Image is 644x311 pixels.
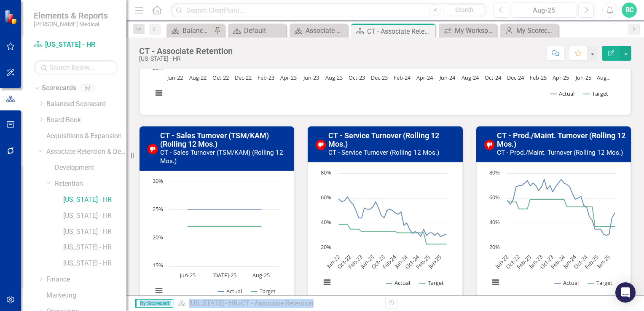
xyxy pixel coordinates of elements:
div: BC [622,3,637,18]
a: [US_STATE] - HR [34,40,118,50]
button: Show Target [584,90,608,97]
text: [DATE]-25 [212,271,236,279]
div: Open Intercom Messenger [615,282,636,303]
text: 80% [321,169,331,176]
text: Feb-24 [549,253,566,271]
img: Below Target [316,140,326,150]
text: Dec-23 [371,74,388,81]
g: Target, line 2 of 2 with 39 data points. [506,198,616,228]
svg: Interactive chart [317,169,452,295]
text: 20% [153,233,163,241]
a: Balanced Scorecard Welcome Page [169,25,212,36]
div: My Workspace [455,25,495,36]
a: Marketing [46,291,126,300]
button: Aug-25 [512,3,576,18]
div: CT - Associate Retention [367,26,433,37]
a: [US_STATE] - HR [63,195,126,205]
text: 60% [489,193,500,201]
text: 80% [489,169,500,176]
text: Jun-24 [392,253,410,271]
a: Development [55,163,126,173]
button: Show Target [251,287,276,295]
div: Chart. Highcharts interactive chart. [317,169,453,295]
text: 15% [153,261,163,269]
button: View chart menu, Chart [153,87,165,99]
text: Feb-24 [381,253,398,271]
img: ClearPoint Strategy [4,10,19,24]
a: [US_STATE] - HR [189,299,238,307]
a: CT - Prod./Maint. Turnover (Rolling 12 Mos.) [497,131,625,148]
text: Jun-25 [594,253,611,270]
a: [US_STATE] - HR [63,227,126,237]
a: Board Book [46,115,126,125]
div: CT - Associate Retention [139,46,233,56]
a: [US_STATE] - HR [63,259,126,268]
text: 40% [321,218,331,226]
text: Jun-22 [166,74,183,81]
button: View chart menu, Chart [321,276,333,288]
text: Oct-23 [538,253,555,270]
input: Search Below... [34,60,118,75]
a: My Scorecard [502,25,556,36]
img: Below Target [484,140,494,150]
text: Feb-24 [394,74,411,81]
text: 25% [153,205,163,213]
text: Jun-22 [325,253,341,270]
text: Oct-24 [403,253,421,271]
text: Aug-23 [325,74,343,81]
button: View chart menu, Chart [153,285,165,297]
text: Aug-22 [189,74,207,81]
div: Associate Retention [306,25,346,36]
a: [US_STATE] - HR [63,211,126,221]
div: 50 [80,85,94,92]
button: Show Target [588,279,612,287]
div: Chart. Highcharts interactive chart. [485,169,622,295]
small: CT - Service Turnover (Rolling 12 Mos.) [328,149,439,156]
text: 20% [489,243,500,251]
text: Jun-23 [527,253,544,270]
text: Feb-25 [583,253,600,271]
text: Oct-24 [572,253,589,271]
text: Jun-24 [561,253,578,271]
text: Oct-22 [212,74,229,81]
text: Feb-25 [414,253,432,271]
img: Below Target [148,144,158,154]
text: 40% [489,218,500,226]
text: Apr-25 [553,74,569,81]
text: 60% [321,193,331,201]
button: View chart menu, Chart [490,276,502,288]
button: Search [443,4,485,16]
div: » [177,299,379,308]
div: [US_STATE] - HR [139,56,233,62]
text: Jun-22 [493,253,510,270]
text: Feb-23 [515,253,532,271]
small: [PERSON_NAME] Medical [34,21,108,27]
text: Apr-24 [416,74,433,81]
text: 20% [321,243,331,251]
span: By Scorecard [135,299,173,308]
svg: Interactive chart [148,177,284,304]
text: Dec-22 [235,74,252,81]
text: Oct-24 [485,74,502,81]
a: Finance [46,275,126,284]
text: Jun-23 [358,253,375,270]
small: CT - Prod./Maint. Turnover (Rolling 12 Mos.) [497,149,623,156]
text: Feb-23 [347,253,364,271]
a: Retention [55,179,126,189]
text: Oct-23 [349,74,365,81]
text: Aug-25 [252,271,270,279]
div: Chart. Highcharts interactive chart. [148,177,285,304]
text: Oct-23 [370,253,386,270]
input: Search ClearPoint... [171,3,487,18]
button: Show Actual [218,287,242,295]
span: Search [455,6,473,13]
div: Default [244,25,284,36]
a: CT - Sales Turnover (TSM/KAM) (Rolling 12 Mos.) [160,131,269,148]
text: Feb-25 [530,74,547,81]
text: Oct-22 [336,253,353,270]
text: Dec-24 [507,74,524,81]
a: Associate Retention [292,25,346,36]
text: Oct-22 [504,253,521,270]
a: Balanced Scorecard [46,99,126,109]
text: Aug-24 [462,74,479,81]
